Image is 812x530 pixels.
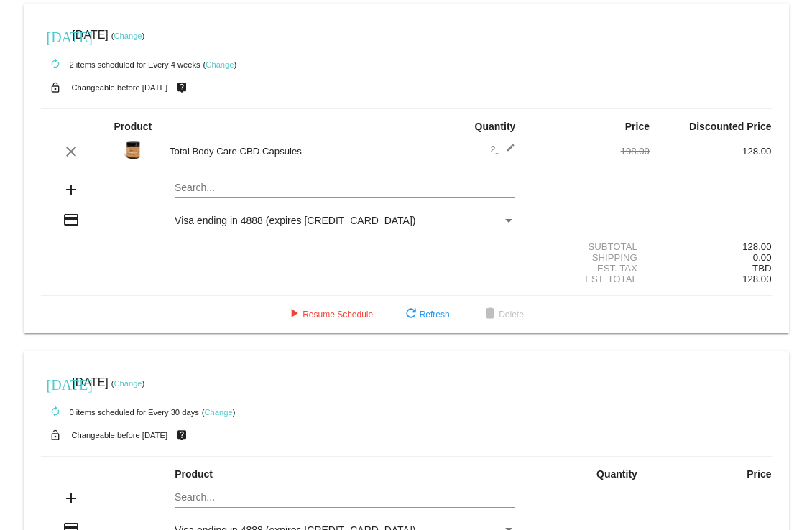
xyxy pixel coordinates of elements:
[173,78,190,97] mat-icon: live_help
[72,376,108,389] span: [DATE]
[391,302,461,327] button: Refresh
[72,431,168,440] small: Changeable before [DATE]
[175,492,515,503] input: Search...
[527,146,650,157] div: 198.00
[162,146,406,157] div: Total Body Care CBD Capsules
[498,143,515,160] mat-icon: edit
[63,143,80,160] mat-icon: clear
[63,490,80,507] mat-icon: add
[47,404,64,421] mat-icon: autorenew
[175,215,515,226] mat-select: Payment Method
[625,121,650,132] strong: Price
[173,426,190,445] mat-icon: live_help
[527,274,650,284] div: Est. Total
[481,306,499,323] mat-icon: delete
[72,83,168,92] small: Changeable before [DATE]
[204,408,232,417] a: Change
[596,468,637,480] strong: Quantity
[285,310,373,320] span: Resume Schedule
[175,215,415,226] span: Visa ending in 4888 (expires [CREDIT_CARD_DATA])
[747,468,771,480] strong: Price
[175,468,213,480] strong: Product
[72,29,108,41] span: [DATE]
[527,252,650,263] div: Shipping
[203,60,237,69] small: ( )
[689,121,771,132] strong: Discounted Price
[650,241,772,252] div: 128.00
[475,121,516,132] strong: Quantity
[470,302,535,327] button: Delete
[114,379,142,388] a: Change
[202,408,236,417] small: ( )
[752,263,771,274] span: TBD
[274,302,384,327] button: Resume Schedule
[47,27,64,45] mat-icon: [DATE]
[206,60,234,69] a: Change
[114,121,152,132] strong: Product
[527,263,650,274] div: Est. Tax
[47,426,64,445] mat-icon: lock_open
[47,56,64,73] mat-icon: autorenew
[742,274,771,284] span: 128.00
[481,310,524,320] span: Delete
[402,306,420,323] mat-icon: refresh
[41,60,200,69] small: 2 items scheduled for Every 4 weeks
[63,211,80,228] mat-icon: credit_card
[111,32,145,40] small: ( )
[47,375,64,392] mat-icon: [DATE]
[527,241,650,252] div: Subtotal
[41,408,199,417] small: 0 items scheduled for Every 30 days
[63,181,80,198] mat-icon: add
[114,136,154,164] img: Water-Soluble-CBD-Capsules.png
[111,379,145,388] small: ( )
[490,144,515,154] span: 2
[285,306,303,323] mat-icon: play_arrow
[47,78,64,97] mat-icon: lock_open
[175,182,515,194] input: Search...
[402,310,450,320] span: Refresh
[650,146,772,157] div: 128.00
[753,252,772,263] span: 0.00
[114,32,142,40] a: Change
